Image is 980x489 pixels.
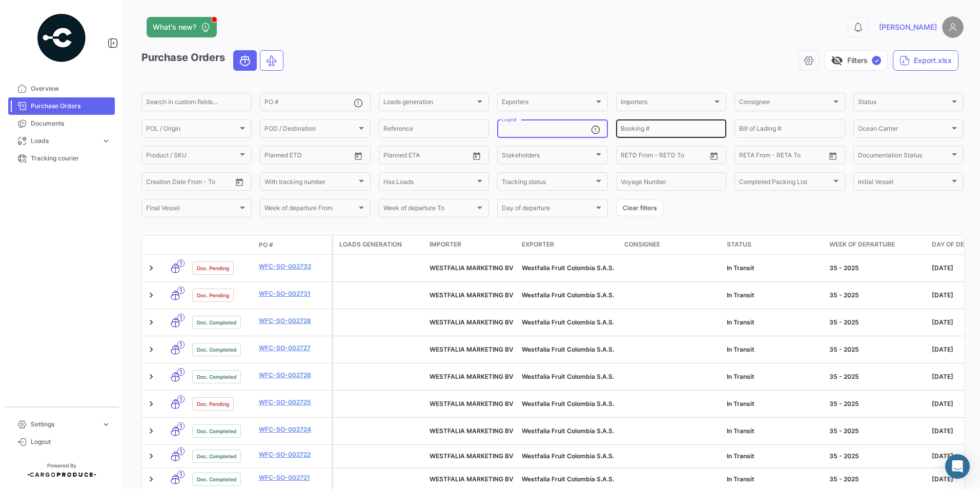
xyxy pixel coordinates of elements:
[831,54,843,67] span: visibility_off
[872,56,881,65] span: ✓
[197,373,236,381] span: Doc. Completed
[255,236,332,254] datatable-header-cell: PO #
[383,179,475,187] span: Has Loads
[351,148,366,164] button: Open calendar
[430,240,461,249] span: Importer
[620,236,723,254] datatable-header-cell: Consignee
[177,341,185,349] span: 1
[141,50,287,71] h3: Purchase Orders
[430,264,514,272] span: WESTFALIA MARKETING BV
[197,318,236,327] span: Doc. Completed
[727,291,821,300] div: In Transit
[858,153,950,160] span: Documentation Status
[259,473,328,482] a: WFC-SO-002721
[101,136,111,146] span: expand_more
[259,398,328,407] a: WFC-SO-002725
[177,447,185,455] span: 1
[146,206,238,213] span: Final Vessel
[260,51,283,70] button: Air
[333,236,425,254] datatable-header-cell: Loads generation
[259,240,273,250] span: PO #
[502,179,594,187] span: Tracking status
[146,179,160,187] input: From
[188,241,255,249] datatable-header-cell: Doc. Status
[8,115,115,132] a: Documents
[197,400,229,408] span: Doc. Pending
[177,314,185,321] span: 1
[829,263,924,273] div: 35 - 2025
[727,240,751,249] span: Status
[177,395,185,403] span: 1
[31,101,111,111] span: Purchase Orders
[761,153,802,160] input: To
[824,50,888,71] button: visibility_offFilters✓
[621,153,635,160] input: From
[502,100,594,107] span: Exporters
[177,471,185,478] span: 1
[430,291,514,299] span: WESTFALIA MARKETING BV
[146,372,156,382] a: Expand/Collapse Row
[31,420,97,429] span: Settings
[621,100,712,107] span: Importers
[502,206,594,213] span: Day of departure
[425,236,518,254] datatable-header-cell: Importer
[723,236,825,254] datatable-header-cell: Status
[146,474,156,484] a: Expand/Collapse Row
[430,345,514,353] span: WESTFALIA MARKETING BV
[168,179,209,187] input: To
[518,236,620,254] datatable-header-cell: Exporter
[522,475,614,483] span: Westfalia Fruit Colombia S.A.S.
[522,373,614,380] span: Westfalia Fruit Colombia S.A.S.
[405,153,446,160] input: To
[259,289,328,298] a: WFC-SO-002731
[858,100,950,107] span: Status
[522,452,614,460] span: Westfalia Fruit Colombia S.A.S.
[825,236,928,254] datatable-header-cell: Week of departure
[893,50,958,71] button: Export.xlsx
[101,420,111,429] span: expand_more
[727,426,821,436] div: In Transit
[146,451,156,461] a: Expand/Collapse Row
[616,199,663,216] button: Clear filters
[264,127,356,134] span: POD / Destination
[197,291,229,299] span: Doc. Pending
[829,318,924,327] div: 35 - 2025
[177,259,185,267] span: 1
[286,153,327,160] input: To
[197,264,229,272] span: Doc. Pending
[727,263,821,273] div: In Transit
[259,425,328,434] a: WFC-SO-002724
[264,153,279,160] input: From
[430,373,514,380] span: WESTFALIA MARKETING BV
[177,368,185,376] span: 1
[146,317,156,328] a: Expand/Collapse Row
[31,437,111,446] span: Logout
[430,318,514,326] span: WESTFALIA MARKETING BV
[727,475,821,484] div: In Transit
[624,240,660,249] span: Consignee
[430,400,514,407] span: WESTFALIA MARKETING BV
[197,475,236,483] span: Doc. Completed
[162,241,188,249] datatable-header-cell: Transport mode
[31,84,111,93] span: Overview
[146,426,156,436] a: Expand/Collapse Row
[727,399,821,409] div: In Transit
[829,475,924,484] div: 35 - 2025
[739,100,831,107] span: Consignee
[829,426,924,436] div: 35 - 2025
[942,16,964,38] img: placeholder-user.png
[234,51,256,70] button: Ocean
[858,127,950,134] span: Ocean Carrier
[177,422,185,430] span: 1
[879,22,937,32] span: [PERSON_NAME]
[945,454,970,479] div: Abrir Intercom Messenger
[31,154,111,163] span: Tracking courier
[522,291,614,299] span: Westfalia Fruit Colombia S.A.S.
[858,179,950,187] span: Initial Vessel
[522,264,614,272] span: Westfalia Fruit Colombia S.A.S.
[522,345,614,353] span: Westfalia Fruit Colombia S.A.S.
[31,119,111,128] span: Documents
[829,291,924,300] div: 35 - 2025
[522,427,614,435] span: Westfalia Fruit Colombia S.A.S.
[197,427,236,435] span: Doc. Completed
